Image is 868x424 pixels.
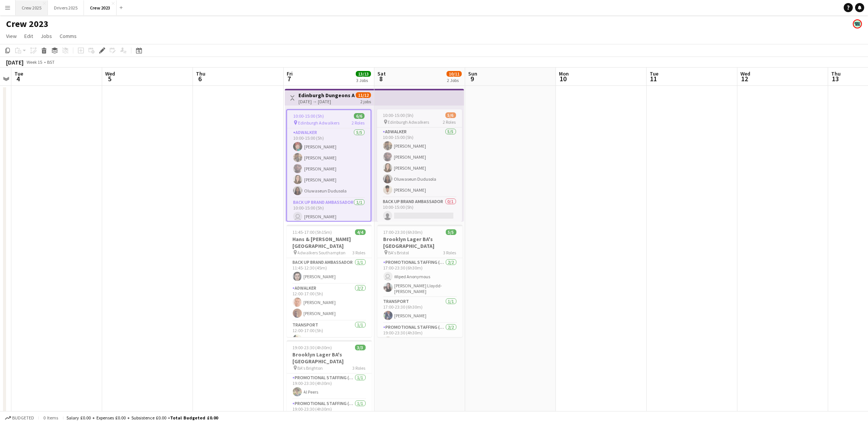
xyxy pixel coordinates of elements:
a: Edit [21,31,36,41]
span: 3 Roles [443,250,456,255]
app-job-card: 10:00-15:00 (5h)5/6 Edinburgh Adwalkers2 RolesAdwalker5/510:00-15:00 (5h)[PERSON_NAME][PERSON_NAM... [377,109,462,222]
span: 11:45-17:00 (5h15m) [293,229,332,235]
a: Comms [57,31,80,41]
span: 10/11 [447,71,462,77]
span: 5 [104,74,115,83]
button: Budgeted [4,414,35,422]
h1: Crew 2023 [6,18,49,30]
app-card-role: Back Up Brand Ambassador1/110:00-15:00 (5h) [PERSON_NAME] [287,198,371,224]
div: [DATE] → [DATE] [298,99,355,104]
span: Wed [740,70,750,77]
div: 3 Jobs [356,77,371,83]
span: 10 [558,74,569,83]
span: Sat [377,70,386,77]
button: Drivers 2025 [48,0,84,15]
span: Tue [14,70,23,77]
span: 3 Roles [353,250,366,255]
span: Adwalkers Southampton [298,250,346,255]
app-card-role: Promotional Staffing (Team Leader)2/217:00-23:30 (6h30m) Wiped Anonymous[PERSON_NAME] Lloydd-[PER... [377,258,462,297]
app-card-role: Promotional Staffing (Brand Ambassadors)1/119:00-23:30 (4h30m)Al Peers [287,374,372,399]
span: Edinburgh Adwalkers [388,119,429,125]
span: 6/6 [354,113,365,119]
span: 3 Roles [353,365,366,371]
a: View [3,31,20,41]
span: Tue [650,70,658,77]
span: 12 [739,74,750,83]
div: 2 jobs [360,98,371,104]
span: 3/3 [355,345,366,350]
app-job-card: 17:00-23:30 (6h30m)5/5Brooklyn Lager BA's [GEOGRAPHIC_DATA] BA's Bristol3 RolesPromotional Staffi... [377,225,462,337]
div: Salary £0.00 + Expenses £0.00 + Subsistence £0.00 = [66,415,218,421]
h3: Edinburgh Dungeons Adwalkers [298,92,355,99]
span: 6 [195,74,205,83]
a: Jobs [38,31,55,41]
span: 19:00-23:30 (4h30m) [293,345,332,350]
span: Edit [24,33,33,39]
span: 7 [286,74,293,83]
span: Week 15 [25,59,44,65]
h3: Brooklyn Lager BA's [GEOGRAPHIC_DATA] [287,351,372,365]
app-card-role: Adwalker5/510:00-15:00 (5h)[PERSON_NAME][PERSON_NAME][PERSON_NAME][PERSON_NAME]Oluwaseun Dudusola [287,128,371,198]
span: Budgeted [12,415,34,421]
span: 10:00-15:00 (5h) [383,112,414,118]
span: Total Budgeted £0.00 [170,415,218,421]
app-card-role: Back Up Brand Ambassador1/111:45-12:30 (45m)[PERSON_NAME] [287,258,372,284]
h3: Brooklyn Lager BA's [GEOGRAPHIC_DATA] [377,236,462,249]
app-card-role: Transport1/112:00-17:00 (5h)Z Afram [287,321,372,347]
span: 13/13 [356,71,371,77]
span: Jobs [41,33,52,39]
span: 9 [467,74,477,83]
span: Comms [60,33,77,39]
span: Fri [287,70,293,77]
span: 13 [830,74,841,83]
span: BA's Brighton [298,365,323,371]
span: 4/4 [355,229,366,235]
span: Wed [105,70,115,77]
span: Mon [559,70,569,77]
app-card-role: Adwalker5/510:00-15:00 (5h)[PERSON_NAME][PERSON_NAME][PERSON_NAME]Oluwaseun Dudusola[PERSON_NAME] [377,128,462,197]
span: 10:00-15:00 (5h) [293,113,324,119]
span: View [6,33,17,39]
span: 0 items [42,415,60,421]
span: BA's Bristol [388,250,409,255]
app-card-role: Promotional Staffing (Brand Ambassadors)2/219:00-23:30 (4h30m) [377,323,462,360]
span: Sun [468,70,477,77]
span: 2 Roles [443,119,456,125]
span: 5/6 [445,112,456,118]
span: 8 [376,74,386,83]
div: 2 Jobs [447,77,461,83]
span: 2 Roles [352,120,365,126]
app-user-avatar: Claire Stewart [853,19,862,28]
app-job-card: 11:45-17:00 (5h15m)4/4Hans & [PERSON_NAME] [GEOGRAPHIC_DATA] Adwalkers Southampton3 RolesBack Up ... [287,225,372,337]
span: Edinburgh Adwalkers [298,120,339,126]
app-card-role: Adwalker2/212:00-17:00 (5h)[PERSON_NAME][PERSON_NAME] [287,284,372,321]
span: 4 [13,74,23,83]
span: 17:00-23:30 (6h30m) [383,229,423,235]
span: 5/5 [446,229,456,235]
app-card-role: Transport1/117:00-23:30 (6h30m)[PERSON_NAME] [377,297,462,323]
h3: Hans & [PERSON_NAME] [GEOGRAPHIC_DATA] [287,236,372,249]
button: Crew 2025 [16,0,48,15]
app-card-role: Back Up Brand Ambassador0/110:00-15:00 (5h) [377,197,462,223]
div: [DATE] [6,58,24,66]
button: Crew 2023 [84,0,117,15]
span: Thu [196,70,205,77]
div: BST [47,59,55,65]
span: 11 [649,74,658,83]
span: Thu [831,70,841,77]
span: 11/12 [356,92,371,98]
app-job-card: 10:00-15:00 (5h)6/6 Edinburgh Adwalkers2 RolesAdwalker5/510:00-15:00 (5h)[PERSON_NAME][PERSON_NAM... [286,109,371,222]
